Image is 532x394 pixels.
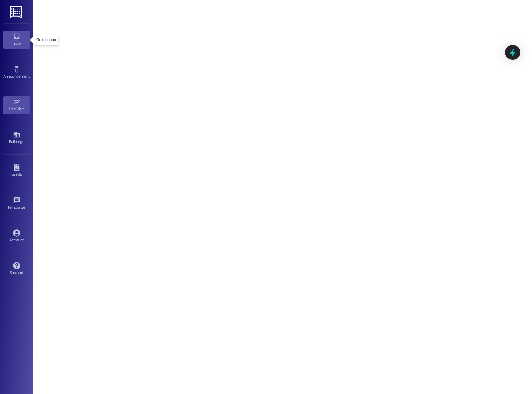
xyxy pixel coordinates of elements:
a: Account [3,227,30,245]
a: Inbox [3,31,30,49]
a: Site Visit • [3,96,30,114]
span: • [24,106,25,110]
a: Support [3,260,30,278]
img: ResiDesk Logo [10,6,23,18]
span: • [26,204,27,209]
p: Go to Inbox [36,37,56,43]
a: Leads [3,162,30,180]
span: • [30,73,31,78]
a: Templates • [3,195,30,213]
a: Buildings [3,129,30,147]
